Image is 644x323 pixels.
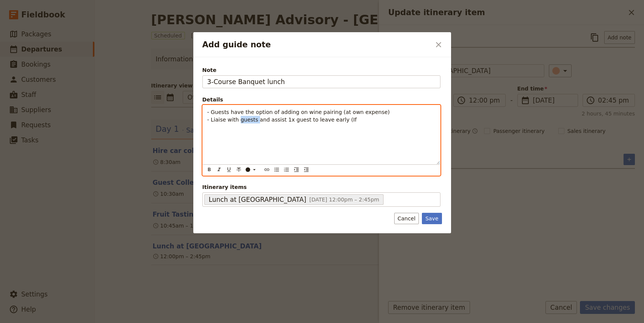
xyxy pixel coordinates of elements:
[263,165,271,174] button: Insert link
[202,75,440,88] input: Note
[209,195,306,204] span: Lunch at [GEOGRAPHIC_DATA]
[282,165,291,174] button: Numbered list
[309,197,379,203] span: [DATE] 12:00pm – 2:45pm
[202,39,431,50] h2: Add guide note
[215,165,223,174] button: Format italic
[207,117,357,123] span: - Liaise with guests and assist 1x guest to leave early (If
[302,165,310,174] button: Decrease indent
[292,165,301,174] button: Increase indent
[273,165,281,174] button: Bulleted list
[225,165,233,174] button: Format underline
[207,109,390,115] span: - Guests have the option of adding on wine pairing (at own expense)
[394,213,419,224] button: Cancel
[235,165,243,174] button: Format strikethrough
[205,165,213,174] button: Format bold
[202,96,440,103] div: Details
[432,38,445,51] button: Close dialog
[202,66,440,74] span: Note
[422,213,442,224] button: Save
[244,165,259,174] button: ​
[202,183,440,191] span: Itinerary items
[245,167,260,173] div: ​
